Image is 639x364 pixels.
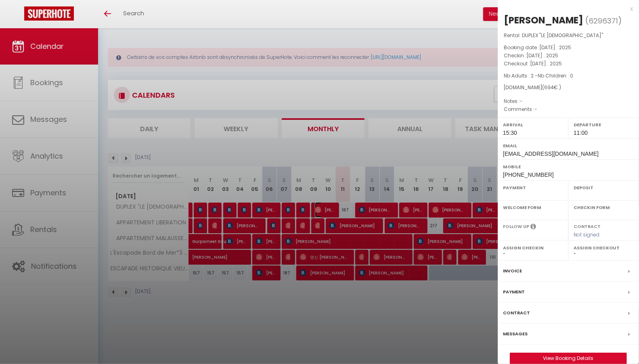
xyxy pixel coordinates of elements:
[530,223,536,232] i: Select YES if you want to send post-checkout messages sequences
[504,84,633,92] div: [DOMAIN_NAME]
[503,203,563,211] label: Welcome form
[574,184,634,192] label: Deposit
[526,52,558,59] span: [DATE] . 2025
[504,44,633,52] p: Booking date :
[6,3,31,27] button: Ouvrir le widget de chat LiveChat
[574,223,601,228] label: Contract
[503,184,563,192] label: Payment
[503,151,599,157] span: [EMAIL_ADDRESS][DOMAIN_NAME]
[503,130,517,136] span: 15:30
[589,16,618,26] span: 6296371
[504,60,633,68] p: Checkout :
[510,353,627,364] button: View Booking Details
[539,44,571,51] span: [DATE] . 2025
[605,328,633,358] iframe: Chat
[504,97,633,105] p: Notes :
[503,223,529,230] label: Follow up
[504,14,583,27] div: [PERSON_NAME]
[503,244,563,252] label: Assign Checkin
[544,84,554,91] span: 694
[542,84,561,91] span: ( € )
[503,121,563,129] label: Arrival
[504,31,633,40] p: Rental :
[522,32,603,39] span: DUPLEX "LE [DEMOGRAPHIC_DATA]"
[574,203,634,211] label: Checkin form
[504,105,633,113] p: Comments :
[503,163,634,171] label: Mobile
[574,121,634,129] label: Departure
[503,172,554,178] span: [PHONE_NUMBER]
[538,72,573,79] span: Nb Children : 0
[503,309,530,317] label: Contract
[520,98,523,105] span: -
[530,60,562,67] span: [DATE] . 2025
[503,330,528,338] label: Messages
[574,130,588,136] span: 11:00
[503,142,634,150] label: Email
[504,52,633,60] p: Checkin :
[510,353,626,364] a: View Booking Details
[503,267,522,275] label: Invoice
[503,288,525,296] label: Payment
[585,15,622,26] span: ( )
[574,244,634,252] label: Assign Checkout
[534,106,537,113] span: -
[498,4,633,14] div: x
[574,231,599,238] span: Not signed
[504,72,573,79] span: Nb Adults : 2 -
